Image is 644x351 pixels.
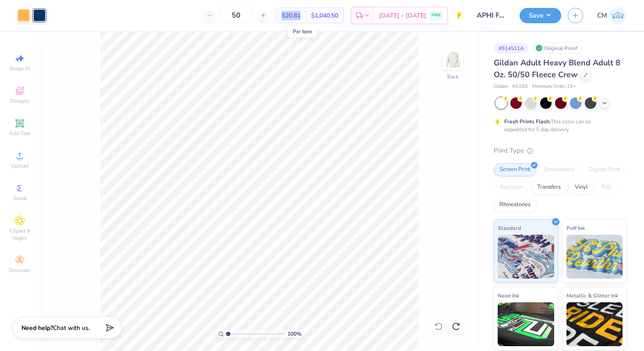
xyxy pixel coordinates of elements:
[583,163,626,176] div: Digital Print
[432,12,441,18] span: FREE
[504,118,612,133] div: This color can be expedited for 5 day delivery.
[282,11,301,20] span: $20.81
[11,162,28,169] span: Upload
[9,267,30,274] span: Decorate
[4,227,35,241] span: Clipart & logos
[566,235,623,279] img: Puff Ink
[539,163,580,176] div: Embroidery
[566,302,623,346] img: Metallic & Glitter Ink
[498,223,521,233] span: Standard
[444,51,462,68] img: Back
[288,25,317,38] div: Per Item
[470,7,513,24] input: Untitled Design
[287,330,301,338] span: 100 %
[494,83,508,90] span: Gildan
[566,223,585,233] span: Puff Ink
[311,11,338,20] span: $1,040.50
[569,181,594,194] div: Vinyl
[494,163,536,176] div: Screen Print
[512,83,528,90] span: # G180
[531,181,566,194] div: Transfers
[21,324,53,332] strong: Need help?
[498,302,554,346] img: Neon Ink
[494,198,536,211] div: Rhinestones
[498,235,554,279] img: Standard
[10,65,30,72] span: Image AI
[494,181,529,194] div: Applique
[53,324,90,332] span: Chat with us.
[9,130,30,137] span: Add Text
[597,7,626,24] a: CM
[494,146,626,156] div: Print Type
[566,291,618,300] span: Metallic & Glitter Ink
[520,8,561,23] button: Save
[379,11,426,20] span: [DATE] - [DATE]
[596,181,617,194] div: Foil
[13,195,27,202] span: Greek
[219,7,253,23] input: – –
[533,43,582,54] div: Original Proof
[10,97,29,104] span: Designs
[504,118,551,125] strong: Fresh Prints Flash:
[597,11,607,21] span: CM
[494,43,529,54] div: # 514511A
[498,291,519,300] span: Neon Ink
[447,73,459,81] div: Back
[532,83,576,90] span: Minimum Order: 24 +
[494,57,620,80] span: Gildan Adult Heavy Blend Adult 8 Oz. 50/50 Fleece Crew
[609,7,626,24] img: Claire Miller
